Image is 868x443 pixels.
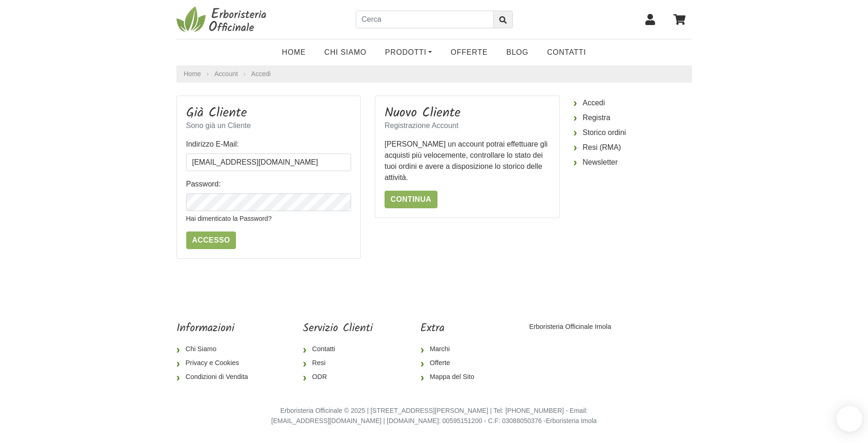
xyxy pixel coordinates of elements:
a: Continua [385,191,437,208]
h3: Nuovo Cliente [385,105,550,121]
a: Privacy e Cookies [176,356,255,370]
a: Offerte [420,356,482,370]
h5: Informazioni [176,322,255,335]
a: Marchi [420,342,482,356]
a: Erboristeria Officinale Imola [529,323,611,330]
label: Indirizzo E-Mail: [186,139,239,150]
a: Resi [303,356,373,370]
input: Cerca [356,11,494,28]
a: Home [273,43,315,62]
small: Erboristeria Officinale © 2025 | [STREET_ADDRESS][PERSON_NAME] | Tel: [PHONE_NUMBER] - Email: [EM... [271,407,597,424]
a: Condizioni di Vendita [176,370,255,384]
a: Contatti [303,342,373,356]
h3: Già Cliente [186,105,352,121]
a: Accedi [574,96,692,110]
h5: Servizio Clienti [303,322,373,335]
a: Chi Siamo [176,342,255,356]
img: Erboristeria Officinale [176,6,269,33]
a: Home [184,69,201,79]
a: Storico ordini [574,125,692,140]
a: Registra [574,110,692,125]
a: OFFERTE [441,43,497,62]
a: Hai dimenticato la Password? [186,215,272,222]
input: Indirizzo E-Mail: [186,154,352,171]
a: Chi Siamo [315,43,376,62]
h5: Extra [420,322,482,335]
p: Sono già un Cliente [186,120,352,131]
a: ODR [303,370,373,384]
p: Registrazione Account [385,120,550,131]
a: Blog [497,43,538,62]
a: Erboristeria Imola [546,417,597,424]
label: Password: [186,179,221,190]
p: [PERSON_NAME] un account potrai effettuare gli acquisti più velocemente, controllare lo stato dei... [385,139,550,183]
a: Contatti [538,43,595,62]
iframe: Smartsupp widget button [836,406,862,432]
a: Mappa del Sito [420,370,482,384]
nav: breadcrumb [176,65,692,83]
a: Resi (RMA) [574,140,692,155]
a: Prodotti [376,43,441,62]
a: Account [215,69,238,79]
input: Accesso [186,231,236,249]
a: Newsletter [574,155,692,170]
a: Accedi [251,70,271,77]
